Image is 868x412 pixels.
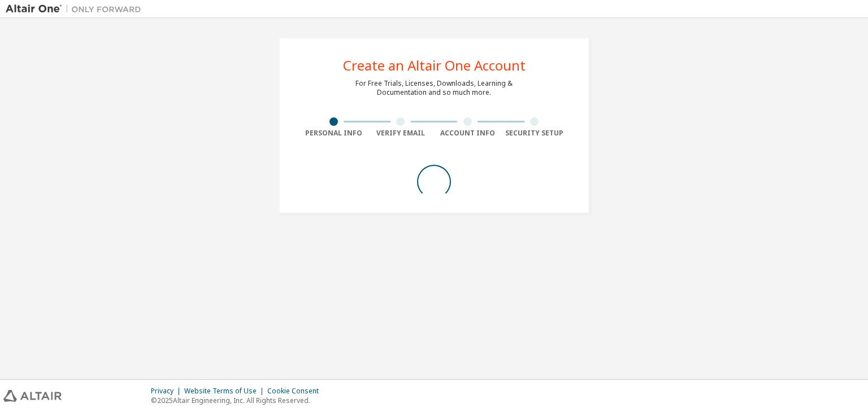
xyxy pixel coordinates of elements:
[184,387,267,396] div: Website Terms of Use
[501,129,568,138] div: Security Setup
[6,3,147,15] img: Altair One
[343,59,526,72] div: Create an Altair One Account
[3,390,62,402] img: altair_logo.svg
[434,129,501,138] div: Account Info
[300,129,367,138] div: Personal Info
[367,129,435,138] div: Verify Email
[355,79,513,97] div: For Free Trials, Licenses, Downloads, Learning & Documentation and so much more.
[267,387,325,396] div: Cookie Consent
[151,387,184,396] div: Privacy
[151,396,325,405] p: © 2025 Altair Engineering, Inc. All Rights Reserved.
